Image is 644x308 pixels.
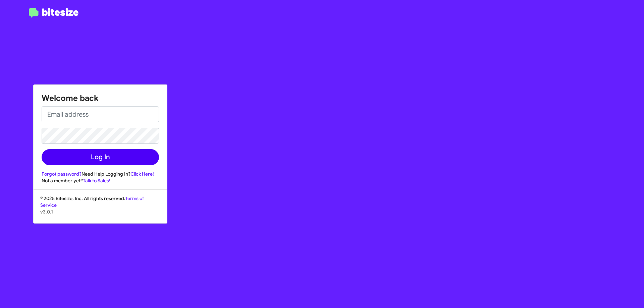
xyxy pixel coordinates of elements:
[40,208,160,215] p: v3.0.1
[42,171,159,177] div: Need Help Logging In?
[83,178,110,184] a: Talk to Sales!
[34,195,167,223] div: © 2025 Bitesize, Inc. All rights reserved.
[42,93,159,104] h1: Welcome back
[130,171,154,177] a: Click Here!
[42,149,159,165] button: Log In
[42,177,159,184] div: Not a member yet?
[42,106,159,122] input: Email address
[42,171,82,177] a: Forgot password?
